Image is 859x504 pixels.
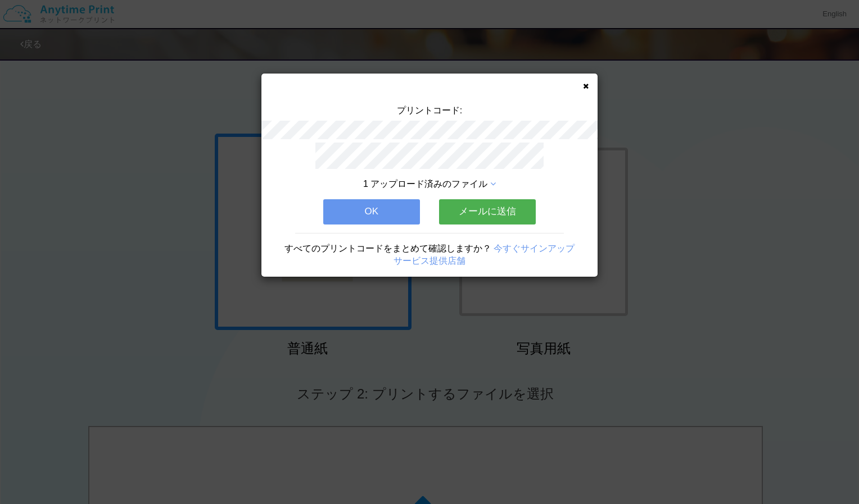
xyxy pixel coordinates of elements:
[284,244,491,253] span: すべてのプリントコードをまとめて確認しますか？
[397,106,462,115] span: プリントコード:
[394,256,465,265] a: サービス提供店舗
[439,199,536,224] button: メールに送信
[323,199,420,224] button: OK
[494,244,575,253] a: 今すぐサインアップ
[363,179,487,189] span: 1 アップロード済みのファイル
